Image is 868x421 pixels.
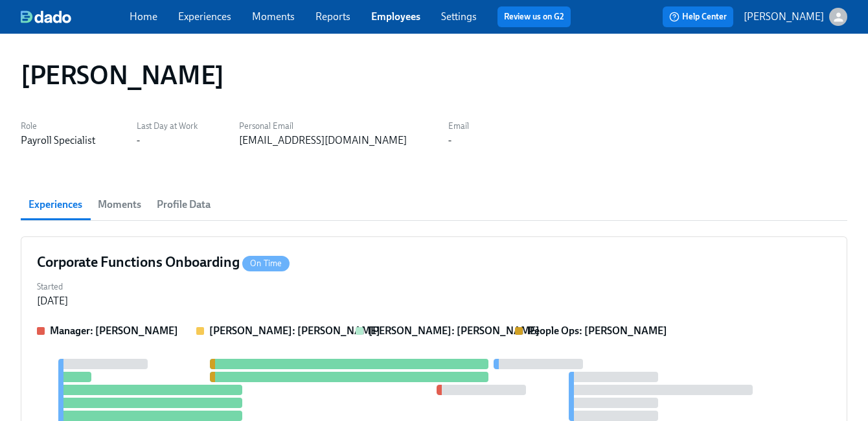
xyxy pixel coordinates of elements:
div: - [137,133,140,148]
span: Profile Data [157,196,211,214]
label: Role [21,119,95,133]
button: [PERSON_NAME] [744,8,847,26]
button: Review us on G2 [497,6,571,27]
a: Reports [315,10,350,23]
h4: Corporate Functions Onboarding [37,253,290,272]
label: Started [37,280,68,294]
a: Review us on G2 [504,10,564,23]
span: Experiences [29,196,82,214]
a: Settings [441,10,477,23]
a: Experiences [178,10,231,23]
strong: [PERSON_NAME]: [PERSON_NAME] [209,324,380,337]
strong: [PERSON_NAME]: [PERSON_NAME] [369,324,540,337]
img: dado [21,10,71,23]
a: Employees [371,10,420,23]
label: Personal Email [239,119,407,133]
p: [PERSON_NAME] [744,10,824,24]
strong: Manager: [PERSON_NAME] [50,324,178,337]
label: Email [448,119,469,133]
button: Help Center [663,6,733,27]
label: Last Day at Work [137,119,198,133]
h1: [PERSON_NAME] [21,60,224,91]
div: Payroll Specialist [21,133,95,148]
div: - [448,133,451,148]
span: Moments [98,196,141,214]
div: [DATE] [37,294,68,308]
span: Help Center [669,10,727,23]
div: [EMAIL_ADDRESS][DOMAIN_NAME] [239,133,407,148]
a: Home [130,10,157,23]
span: On Time [242,258,290,268]
strong: People Ops: [PERSON_NAME] [528,324,667,337]
a: dado [21,10,130,23]
a: Moments [252,10,295,23]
